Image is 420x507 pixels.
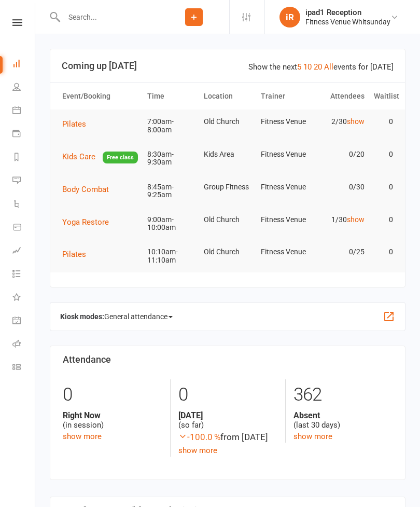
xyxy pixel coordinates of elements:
[199,109,256,134] td: Old Church
[303,62,312,72] a: 10
[58,83,143,109] th: Event/Booking
[369,240,398,264] td: 0
[313,208,369,232] td: 1/30
[199,208,256,232] td: Old Church
[256,240,313,264] td: Fitness Venue
[248,61,394,73] div: Show the next events for [DATE]
[313,175,369,199] td: 0/30
[369,109,398,134] td: 0
[178,410,277,430] div: (so far)
[143,208,199,240] td: 9:00am-10:00am
[12,240,36,263] a: Assessments
[143,240,199,272] td: 10:10am-11:10am
[62,119,86,129] span: Pilates
[369,175,398,199] td: 0
[12,53,36,76] a: Dashboard
[60,312,104,321] strong: Kiosk modes:
[12,216,36,240] a: Product Sales
[61,10,159,24] input: Search...
[256,83,313,109] th: Trainer
[62,216,116,228] button: Yoga Restore
[143,142,199,175] td: 8:30am-9:30am
[12,310,36,333] a: General attendance kiosk mode
[12,123,36,146] a: Payments
[62,248,93,261] button: Pilates
[12,333,36,357] a: Roll call kiosk mode
[62,183,116,196] button: Body Combat
[256,208,313,232] td: Fitness Venue
[12,286,36,310] a: What's New
[143,83,199,109] th: Time
[143,109,199,142] td: 7:00am-8:00am
[62,150,138,163] button: Kids CareFree class
[143,175,199,208] td: 8:45am-9:25am
[297,62,301,72] a: 5
[63,379,162,410] div: 0
[178,379,277,410] div: 0
[178,430,277,444] div: from [DATE]
[314,62,322,72] a: 20
[199,240,256,264] td: Old Church
[347,117,365,126] a: show
[313,240,369,264] td: 0/25
[305,8,390,17] div: ipad1 Reception
[62,152,95,161] span: Kids Care
[256,142,313,167] td: Fitness Venue
[293,432,332,441] a: show more
[63,410,162,430] div: (in session)
[369,83,398,109] th: Waitlist
[369,142,398,167] td: 0
[293,410,393,420] strong: Absent
[347,215,365,224] a: show
[199,83,256,109] th: Location
[199,142,256,167] td: Kids Area
[62,217,109,227] span: Yoga Restore
[103,152,138,163] span: Free class
[62,118,93,130] button: Pilates
[293,410,393,430] div: (last 30 days)
[305,17,390,26] div: Fitness Venue Whitsunday
[293,379,393,410] div: 362
[12,357,36,380] a: Class kiosk mode
[63,432,102,441] a: show more
[12,146,36,170] a: Reports
[313,83,369,109] th: Attendees
[324,62,333,72] a: All
[104,308,173,325] span: General attendance
[178,432,220,442] span: -100.0 %
[63,354,393,365] h3: Attendance
[63,410,162,420] strong: Right Now
[313,142,369,167] td: 0/20
[178,410,277,420] strong: [DATE]
[313,109,369,134] td: 2/30
[199,175,256,199] td: Group Fitness
[62,185,109,194] span: Body Combat
[12,76,36,100] a: People
[369,208,398,232] td: 0
[256,175,313,199] td: Fitness Venue
[256,109,313,134] td: Fitness Venue
[62,61,394,71] h3: Coming up [DATE]
[178,446,217,455] a: show more
[12,100,36,123] a: Calendar
[279,7,300,28] div: iR
[62,250,86,259] span: Pilates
